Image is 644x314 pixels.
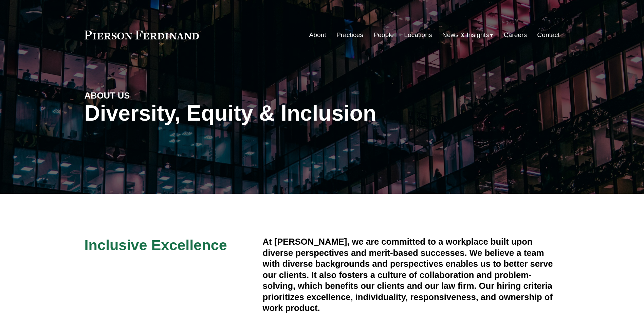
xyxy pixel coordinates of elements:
[537,29,559,41] a: Contact
[309,29,326,41] a: About
[373,29,394,41] a: People
[442,29,494,41] a: folder dropdown
[442,29,489,41] span: News & Insights
[85,237,227,253] span: Inclusive Excellence
[85,91,130,100] strong: ABOUT US
[504,29,527,41] a: Careers
[85,101,441,126] h1: Diversity, Equity & Inclusion
[263,236,560,313] h4: At [PERSON_NAME], we are committed to a workplace built upon diverse perspectives and merit-based...
[336,29,363,41] a: Practices
[404,29,432,41] a: Locations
